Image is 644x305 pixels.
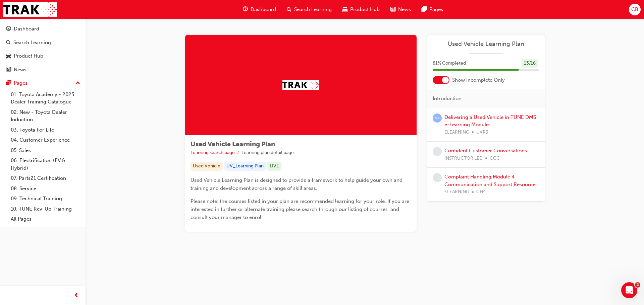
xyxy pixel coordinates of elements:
[3,50,83,62] a: Product Hub
[490,155,500,162] span: CCC
[6,80,11,86] span: pages-icon
[287,5,291,14] span: search-icon
[452,76,505,84] span: Show Incomplete Only
[191,140,275,148] span: Used Vehicle Learning Plan
[6,53,11,59] span: car-icon
[635,282,640,288] span: 2
[3,77,83,89] button: Pages
[444,155,483,162] span: INSTRUCTOR LED
[476,129,488,136] span: UVR3
[444,129,469,136] span: ELEARNING
[433,60,466,67] span: 81 % Completed
[433,173,442,182] span: learningRecordVerb_NONE-icon
[444,114,536,128] a: Delivering a Used Vehicle in TUNE DMS e-Learning Module
[8,214,83,224] a: All Pages
[433,147,442,156] span: learningRecordVerb_NONE-icon
[3,21,83,77] button: DashboardSearch LearningProduct HubNews
[433,40,539,48] a: Used Vehicle Learning Plan
[75,79,80,88] span: up-icon
[3,2,57,17] img: Trak
[237,3,281,16] a: guage-iconDashboard
[294,6,332,13] span: Search Learning
[191,198,411,220] span: Please note: the courses listed in your plan are recommended learning for your role. If you are i...
[631,6,638,13] span: CB
[8,194,83,204] a: 09. Technical Training
[74,292,79,300] span: prev-icon
[629,4,641,15] button: CB
[191,150,235,155] a: Learning search page
[337,3,385,16] a: car-iconProduct Hub
[444,188,469,196] span: ELEARNING
[224,162,266,171] div: UV_Learning Plan
[522,59,538,68] div: 13 / 16
[267,162,281,171] div: LIVE
[444,148,527,154] a: Confident Customer Conversations
[416,3,448,16] a: pages-iconPages
[8,89,83,107] a: 01. Toyota Academy - 2025 Dealer Training Catalogue
[433,95,462,102] span: Introduction
[6,40,11,46] span: search-icon
[8,155,83,173] a: 06. Electrification (EV & Hybrid)
[8,125,83,135] a: 03. Toyota For Life
[13,39,51,47] div: Search Learning
[191,177,404,191] span: Used Vehicle Learning Plan is designed to provide a framework to help guide your own and training...
[8,183,83,194] a: 08. Service
[390,5,395,14] span: news-icon
[342,5,347,14] span: car-icon
[476,188,486,196] span: CH4
[3,36,83,49] a: Search Learning
[282,80,319,90] img: Trak
[8,107,83,125] a: 02. New - Toyota Dealer Induction
[241,149,294,157] li: Learning plan detail page
[14,52,43,60] div: Product Hub
[243,5,248,14] span: guage-icon
[191,162,223,171] div: Used Vehicle
[6,26,11,32] span: guage-icon
[385,3,416,16] a: news-iconNews
[8,145,83,156] a: 05. Sales
[6,67,11,73] span: news-icon
[14,25,39,33] div: Dashboard
[14,79,28,87] div: Pages
[281,3,337,16] a: search-iconSearch Learning
[433,113,442,123] span: learningRecordVerb_ATTEMPT-icon
[429,6,443,13] span: Pages
[621,282,637,298] iframe: Intercom live chat
[251,6,276,13] span: Dashboard
[3,64,83,76] a: News
[8,204,83,214] a: 10. TUNE Rev-Up Training
[8,135,83,145] a: 04. Customer Experience
[444,174,538,187] a: Complaint Handling Module 4 - Communication and Support Resources
[350,6,380,13] span: Product Hub
[3,23,83,35] a: Dashboard
[398,6,411,13] span: News
[422,5,427,14] span: pages-icon
[14,66,26,74] div: News
[8,173,83,183] a: 07. Parts21 Certification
